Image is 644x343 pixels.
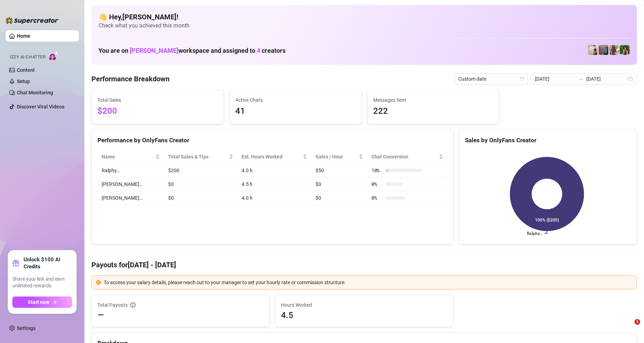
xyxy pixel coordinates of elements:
span: [PERSON_NAME] [130,47,178,54]
td: $200 [164,164,237,177]
span: Total Sales [97,96,218,104]
td: $0 [311,191,367,205]
h4: Payouts for [DATE] - [DATE] [91,260,637,270]
span: $200 [97,105,218,118]
span: 4.5 [281,310,447,321]
a: Content [17,67,35,73]
span: Sales / Hour [315,153,357,161]
span: Start now [28,299,49,305]
iframe: Intercom live chat [620,319,637,336]
a: Home [17,33,30,39]
span: swap-right [578,76,584,82]
td: 4.0 h [237,164,311,177]
div: Performance by OnlyFans Creator [97,136,447,145]
span: Hours Worked [281,301,447,309]
h1: You are on workspace and assigned to creators [98,47,286,55]
td: 4.5 h [237,177,311,191]
a: Chat Monitoring [17,90,53,95]
h4: 👋 Hey, [PERSON_NAME] ! [98,12,630,22]
td: $0 [311,177,367,191]
td: [PERSON_NAME]… [97,191,164,205]
span: Total Sales & Tips [168,153,228,161]
td: $0 [164,177,237,191]
a: Discover Viral Videos [17,104,64,110]
span: — [97,310,104,321]
span: Total Payouts [97,301,128,309]
th: Name [97,150,164,164]
span: Custom date [458,74,524,84]
img: logo-BBDzfeDw.svg [6,17,58,24]
text: Ralphy… [527,231,542,236]
div: Est. Hours Worked [242,153,301,161]
a: Setup [17,79,30,84]
input: End date [586,75,626,83]
th: Total Sales & Tips [164,150,237,164]
td: 4.0 h [237,191,311,205]
span: Active Chats [235,96,356,104]
img: Ralphy [588,45,598,55]
span: 10 % [371,167,383,174]
td: $0 [164,191,237,205]
td: Ralphy… [97,164,164,177]
div: To access your salary details, please reach out to your manager to set your hourly rate or commis... [104,279,632,286]
img: Nathaniel [609,45,619,55]
img: AI Chatter [48,51,59,61]
span: 4 [257,47,260,54]
span: 41 [235,105,356,118]
button: Start nowarrow-right [12,297,72,308]
span: to [578,76,584,82]
strong: Unlock $100 AI Credits [24,256,72,270]
span: 1 [635,319,640,325]
span: Messages Sent [373,96,493,104]
span: Name [102,153,154,161]
span: Share your link and earn unlimited rewards [12,276,72,289]
input: Start date [535,75,575,83]
img: Nathaniel [620,45,630,55]
a: Settings [17,325,36,331]
span: gift [12,260,19,267]
span: calendar [520,77,524,81]
td: $50 [311,164,367,177]
div: Sales by OnlyFans Creator [465,136,631,145]
span: arrow-right [52,300,57,305]
span: 0 % [371,194,383,202]
span: info-circle [130,303,135,307]
td: [PERSON_NAME]… [97,177,164,191]
span: Chat Conversion [371,153,438,161]
span: 222 [373,105,493,118]
h4: Performance Breakdown [91,74,170,84]
span: 0 % [371,180,383,188]
span: Check what you achieved this month [98,22,630,30]
th: Chat Conversion [367,150,447,164]
span: exclamation-circle [96,280,101,285]
span: Izzy AI Chatter [10,54,45,61]
img: Wayne [599,45,608,55]
th: Sales / Hour [311,150,367,164]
